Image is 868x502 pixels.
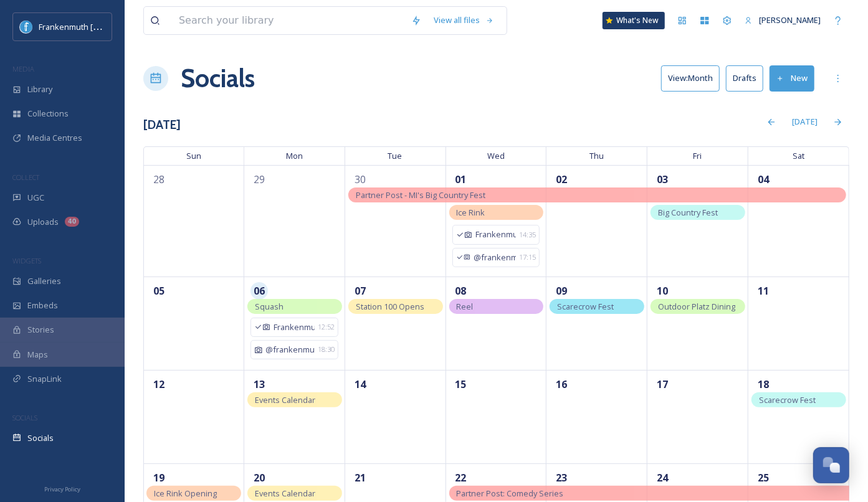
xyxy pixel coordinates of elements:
[519,230,536,240] span: 14:35
[27,300,58,311] span: Embeds
[759,394,816,405] span: Scarecrow Fest
[356,301,424,312] span: Station 100 Opens
[318,322,335,333] span: 12:52
[150,376,168,393] span: 12
[27,432,54,444] span: Socials
[244,146,345,165] span: Mon
[44,481,80,496] a: Privacy Policy
[154,488,217,499] span: Ice Rink Opening
[557,301,614,327] span: Scarecrow Fest Deadline
[27,349,48,361] span: Maps
[143,146,244,165] span: Sun
[345,146,446,165] span: Tue
[351,282,369,300] span: 07
[452,171,470,188] span: 01
[12,64,34,73] span: MEDIA
[738,8,827,32] a: [PERSON_NAME]
[755,469,772,486] span: 25
[20,21,32,33] img: Social%20Media%20PFP%202025.jpg
[452,376,470,393] span: 15
[457,301,474,312] span: Reel
[755,171,772,188] span: 04
[553,282,570,300] span: 09
[553,469,570,486] span: 23
[759,14,821,26] span: [PERSON_NAME]
[647,146,748,165] span: Fri
[755,376,772,393] span: 18
[603,12,665,29] a: What's New
[726,65,763,91] button: Drafts
[658,301,735,312] span: Outdoor Platz Dining
[351,469,369,486] span: 21
[150,171,168,188] span: 28
[266,344,315,356] span: @frankenmuth
[27,275,61,287] span: Galleries
[474,252,516,263] span: @frankenmuth
[12,256,41,265] span: WIDGETS
[813,447,849,483] button: Open Chat
[27,373,62,385] span: SnapLink
[318,344,335,355] span: 18:30
[12,173,39,182] span: COLLECT
[27,216,59,228] span: Uploads
[427,8,500,32] a: View all files
[519,252,536,263] span: 17:15
[553,376,570,393] span: 16
[255,394,315,405] span: Events Calendar
[786,110,824,134] div: [DATE]
[274,321,315,333] span: Frankenmuth
[27,324,54,336] span: Stories
[356,189,485,201] span: Partner Post - MI's Big Country Fest
[255,301,284,312] span: Squash
[181,60,255,97] a: Socials
[351,376,369,393] span: 14
[654,469,671,486] span: 24
[250,171,268,188] span: 29
[452,282,470,300] span: 08
[457,488,564,499] span: Partner Post: Comedy Series
[654,171,671,188] span: 03
[654,282,671,300] span: 10
[457,207,485,218] span: Ice Rink
[27,108,69,120] span: Collections
[726,65,770,91] a: Drafts
[12,413,37,422] span: SOCIALS
[475,229,517,240] span: Frankenmuth
[65,217,79,227] div: 40
[250,469,268,486] span: 20
[770,65,814,91] button: New
[553,171,570,188] span: 02
[748,146,849,165] span: Sat
[27,132,82,144] span: Media Centres
[150,282,168,300] span: 05
[446,146,547,165] span: Wed
[44,485,80,493] span: Privacy Policy
[27,192,44,204] span: UGC
[661,65,720,91] button: View:Month
[39,21,133,32] span: Frankenmuth [US_STATE]
[143,116,181,134] h3: [DATE]
[173,7,405,34] input: Search your library
[546,146,647,165] span: Thu
[250,376,268,393] span: 13
[27,83,52,95] span: Library
[658,207,718,218] span: Big Country Fest
[654,376,671,393] span: 17
[755,282,772,300] span: 11
[250,282,268,300] span: 06
[351,171,369,188] span: 30
[255,488,315,499] span: Events Calendar
[452,469,470,486] span: 22
[150,469,168,486] span: 19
